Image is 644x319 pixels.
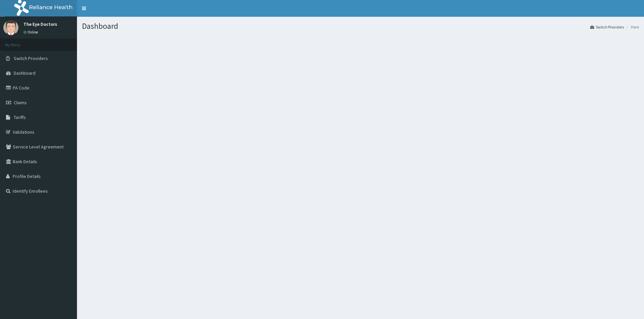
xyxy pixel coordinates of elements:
[14,114,26,120] span: Tariffs
[590,24,624,30] a: Switch Providers
[625,24,639,30] li: Here
[14,70,35,76] span: Dashboard
[14,100,27,106] span: Claims
[3,20,18,35] img: User Image
[23,22,57,26] p: The Eye Doctors
[14,55,48,61] span: Switch Providers
[82,22,639,30] h1: Dashboard
[23,30,39,35] a: Online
